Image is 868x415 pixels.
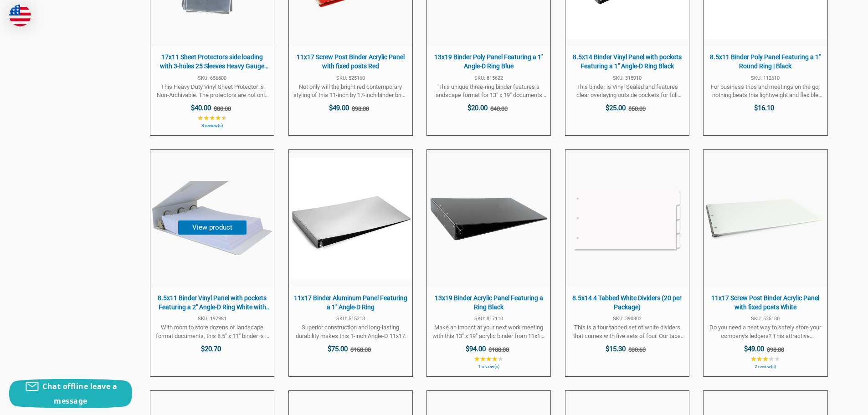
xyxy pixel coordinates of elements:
[293,294,408,312] span: 11x17 Binder Aluminum Panel Featuring a 1" Angle-D Ring
[474,355,503,363] span: ★★★★★
[708,83,822,99] span: For business trips and meetings on the go, nothing beats this lightweight and flexible 8.5" x 11"...
[191,104,211,112] span: $40.00
[431,83,546,99] span: This unique three-ring binder features a landscape format for 13" x 19" documents. Inside, 1" ang...
[606,345,626,353] span: $15.30
[570,294,684,312] span: 8.5x14 4 Tabbed White Dividers (20 per Package)
[197,114,227,122] span: ★★★★★
[155,294,269,312] span: 8.5x11 Binder Vinyl Panel with pockets Featuring a 2" Angle-D Ring White with Top Opening Pockets
[155,123,269,128] span: 3 review(s)
[628,346,646,353] span: $30.60
[467,104,488,112] span: $20.00
[570,76,684,81] span: SKU: 315910
[431,364,546,369] span: 1 review(s)
[350,346,371,353] span: $150.00
[150,150,274,376] a: 8.5x11 Binder Vinyl Panel with pockets Featuring a 2
[201,345,221,353] span: $20.70
[708,53,822,71] span: 8.5x11 Binder Poly Panel Featuring a 1" Round Ring | Black
[293,323,408,340] span: Superior construction and long-lasting durability makes this 1-inch Angle-D 11x17 ring binder ide...
[704,158,827,280] img: 11x17 Screw Post Binder Acrylic Panel with fixed posts White
[708,294,822,312] span: 11x17 Screw Post Binder Acrylic Panel with fixed posts White
[570,83,684,99] span: This binder is Vinyl Sealed and features clear overlaying outside pockets for full sheet insertio...
[744,345,764,353] span: $49.00
[750,355,780,363] span: ★★★★★
[328,345,348,353] span: $75.00
[431,294,546,312] span: 13x19 Binder Acrylic Panel Featuring a Ring Black
[293,316,408,321] span: SKU: 515213
[431,76,546,81] span: SKU: 815622
[352,105,369,112] span: $98.00
[9,5,31,26] img: duty and tax information for United States
[431,316,546,321] span: SKU: 817110
[708,316,822,321] span: SKU: 525180
[490,105,508,112] span: $40.00
[704,150,827,376] a: 11x17 Screw Post Binder Acrylic Panel with fixed posts White
[708,364,822,369] span: 2 review(s)
[466,345,486,353] span: $94.00
[155,83,269,99] span: This Heavy Duty Vinyl Sheet Protector is Non-Archivable. The protectors are not only a Heavy-Duty...
[570,316,684,321] span: SKU: 390802
[9,379,132,408] button: Chat offline leave a message
[293,76,408,81] span: SKU: 525160
[565,150,689,376] a: 8.5x14 4 Tabbed White Dividers (20 per Package)
[293,53,408,71] span: 11x17 Screw Post Binder Acrylic Panel with fixed posts Red
[767,346,784,353] span: $98.00
[488,346,509,353] span: $188.00
[214,105,231,112] span: $80.00
[628,105,646,112] span: $50.00
[42,381,117,406] span: Chat offline leave a message
[155,316,269,321] span: SKU: 197981
[293,83,408,99] span: Not only will the bright red contemporary styling of this 11-inch by 17-inch binder bring added a...
[151,158,273,280] img: 8.5x11 Binder Vinyl Panel with pockets Featuring a 2" Angle-D Ring White with Top Opening Pockets
[708,323,822,340] span: Do you need a neat way to safely store your company's ledgers? This attractive contemporary white...
[155,53,269,71] span: 17x11 Sheet Protectors side loading with 3-holes 25 Sleeves Heavy Gauge Non-Archival Clear
[606,104,626,112] span: $25.00
[754,104,774,112] span: $16.10
[570,323,684,340] span: This is a four tabbed set of white dividers that comes with five sets of four. Our tabs are made ...
[431,323,546,340] span: Make an impact at your next work meeting with this 13" x 19" acrylic binder from 11x17. The acryl...
[431,53,546,71] span: 13x19 Binder Poly Panel Featuring a 1" Angle-D Ring Blue
[178,220,247,235] button: View product
[289,150,412,376] a: 11x17 Binder Aluminum Panel Featuring a 1
[155,76,269,81] span: SKU: 656800
[329,104,349,112] span: $49.00
[427,150,550,376] a: 13x19 Binder Acrylic Panel Featuring a Ring Black
[708,76,822,81] span: SKU: 112610
[570,53,684,71] span: 8.5x14 Binder Vinyl Panel with pockets Featuring a 1" Angle-D Ring Black
[155,323,269,340] span: With room to store dozens of landscape format documents, this 8.5" x 11" binder is a great office...
[566,158,688,280] img: 8.5x14 4 Tabbed White Dividers (20 per Package)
